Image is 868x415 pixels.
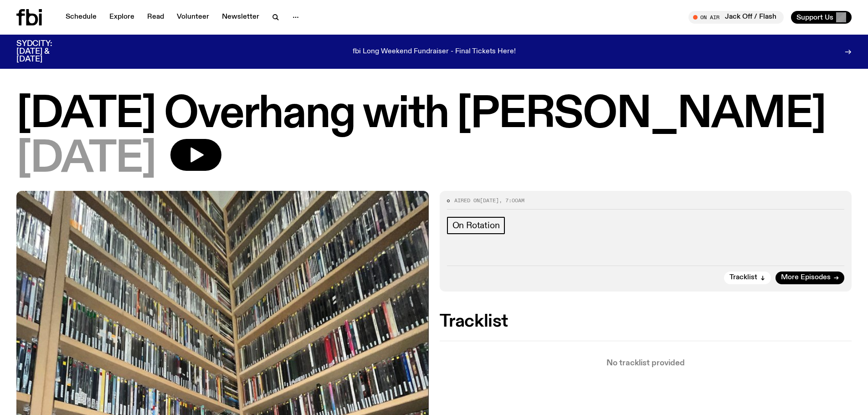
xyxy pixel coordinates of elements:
a: Volunteer [171,11,215,24]
button: Support Us [791,11,852,24]
a: Schedule [60,11,102,24]
span: Tracklist [729,274,757,281]
a: Explore [104,11,140,24]
button: On AirJack Off / Flash [688,11,784,24]
span: [DATE] [16,139,156,180]
button: Tracklist [724,272,771,284]
a: More Episodes [776,272,844,284]
a: Read [142,11,169,24]
p: fbi Long Weekend Fundraiser - Final Tickets Here! [353,48,516,56]
a: Newsletter [216,11,265,24]
h3: SYDCITY: [DATE] & [DATE] [16,40,75,63]
span: More Episodes [781,274,831,281]
a: On Rotation [447,217,505,234]
span: [DATE] [480,197,499,204]
span: , 7:00am [499,197,524,204]
h1: [DATE] Overhang with [PERSON_NAME] [16,94,852,135]
p: No tracklist provided [440,359,852,367]
h2: Tracklist [440,313,852,330]
span: Support Us [796,13,833,21]
span: On Rotation [452,220,500,231]
span: Aired on [454,197,480,204]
